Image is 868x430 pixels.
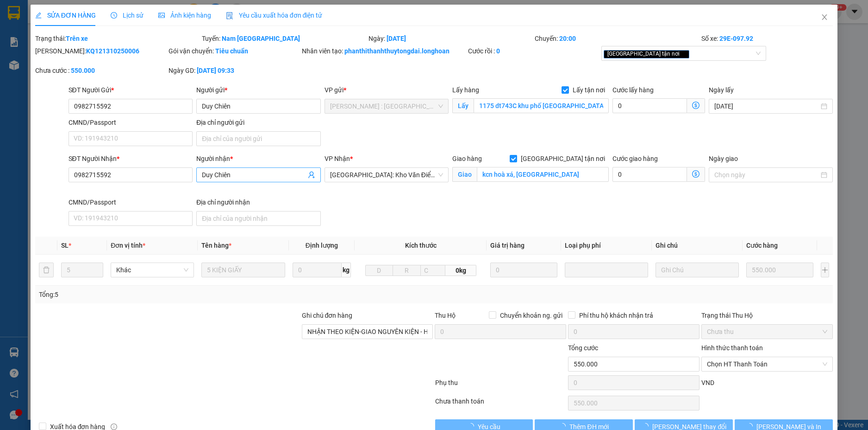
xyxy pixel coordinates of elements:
label: Hình thức thanh toán [701,344,763,352]
div: Địa chỉ người gửi [196,117,321,128]
span: Yêu cầu xuất hóa đơn điện tử [226,12,323,19]
input: Ghi chú đơn hàng [302,324,433,339]
div: Địa chỉ người nhận [196,197,321,207]
span: loading [559,423,569,430]
button: Close [812,5,837,31]
span: close [821,13,828,21]
b: 550.000 [71,67,95,74]
b: Trên xe [66,35,88,42]
span: Đơn vị tính [111,242,145,249]
div: [PERSON_NAME]: [35,46,167,56]
div: Trạng thái: [34,33,201,44]
span: [GEOGRAPHIC_DATA] tận nơi [517,154,609,164]
div: SĐT Người Nhận [69,154,193,164]
input: Địa chỉ của người nhận [196,211,321,226]
span: edit [35,12,42,19]
span: kg [342,263,351,277]
input: R [393,265,421,276]
span: Cước hàng [746,242,778,249]
div: Chuyến: [534,33,700,44]
span: Giao [452,167,477,182]
input: Ngày giao [714,170,819,180]
div: Nhân viên tạo: [302,46,467,56]
span: close [681,51,686,56]
div: VP gửi [325,85,449,95]
span: [GEOGRAPHIC_DATA] tận nơi [604,50,689,58]
div: SĐT Người Gửi [69,85,193,95]
span: Chuyển khoản ng. gửi [496,310,566,321]
input: Cước lấy hàng [612,98,687,113]
input: VD: Bàn, Ghế [201,263,285,277]
div: Gói vận chuyển: [169,46,300,56]
span: Chưa thu [707,325,827,339]
b: [DATE] [387,35,406,42]
div: Người nhận [196,154,321,164]
div: Ngày GD: [169,65,300,76]
div: Tổng: 5 [39,289,335,300]
label: Ngày giao [709,155,738,162]
span: dollar-circle [692,102,699,109]
span: Giao hàng [452,155,482,162]
b: 29E-097.92 [719,35,753,42]
label: Cước giao hàng [612,155,658,162]
span: 0kg [445,265,476,276]
b: 20:00 [559,35,576,42]
span: loading [642,423,652,430]
input: Ngày lấy [714,101,819,111]
input: D [365,265,393,276]
span: loading [468,423,478,430]
span: Giá trị hàng [490,242,525,249]
span: Hà Nội: Kho Văn Điển Thanh Trì [330,168,443,182]
input: 0 [490,263,557,277]
span: Hồ Chí Minh : Kho Quận 12 [330,99,443,113]
span: Chọn HT Thanh Toán [707,357,827,371]
span: Tổng cước [568,344,598,352]
div: CMND/Passport [69,197,193,207]
div: Người gửi [196,85,321,95]
label: Cước lấy hàng [612,86,654,94]
b: Tiêu chuẩn [215,47,248,55]
span: Lịch sử [111,12,144,19]
input: Cước giao hàng [612,167,687,182]
span: Phí thu hộ khách nhận trả [575,310,657,321]
th: Ghi chú [652,237,743,255]
span: SỬA ĐƠN HÀNG [35,12,96,19]
b: [DATE] 09:33 [197,67,234,74]
input: Địa chỉ của người gửi [196,131,321,146]
span: Khác [116,263,188,277]
span: Lấy [452,98,474,113]
b: phanthithanhthuytongdai.longhoan [344,47,450,55]
b: KQ121310250006 [86,47,139,55]
span: loading [746,423,756,430]
input: 0 [746,263,813,277]
span: VND [701,379,714,386]
span: SL [61,242,69,249]
div: Tuyến: [201,33,368,44]
span: VP Nhận [325,155,350,162]
span: Lấy hàng [452,86,479,94]
th: Loại phụ phí [561,237,652,255]
span: clock-circle [111,12,117,19]
div: Chưa thanh toán [434,396,568,412]
div: Số xe: [700,33,834,44]
input: Ghi Chú [656,263,739,277]
span: Thu Hộ [435,312,456,319]
span: picture [158,12,165,19]
b: 0 [496,47,500,55]
label: Ghi chú đơn hàng [302,312,353,319]
b: Nam [GEOGRAPHIC_DATA] [222,35,300,42]
div: Cước rồi : [468,46,599,56]
div: CMND/Passport [69,117,193,128]
span: dollar-circle [692,170,699,178]
span: Kích thước [405,242,437,249]
button: delete [39,263,54,277]
span: info-circle [111,424,117,430]
span: Tên hàng [201,242,231,249]
img: icon [226,12,233,19]
div: Ngày: [368,33,534,44]
input: Giao tận nơi [477,167,609,182]
span: user-add [308,171,315,179]
div: Chưa cước : [35,65,167,76]
div: Phụ thu [434,378,568,394]
input: Lấy tận nơi [474,98,609,113]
